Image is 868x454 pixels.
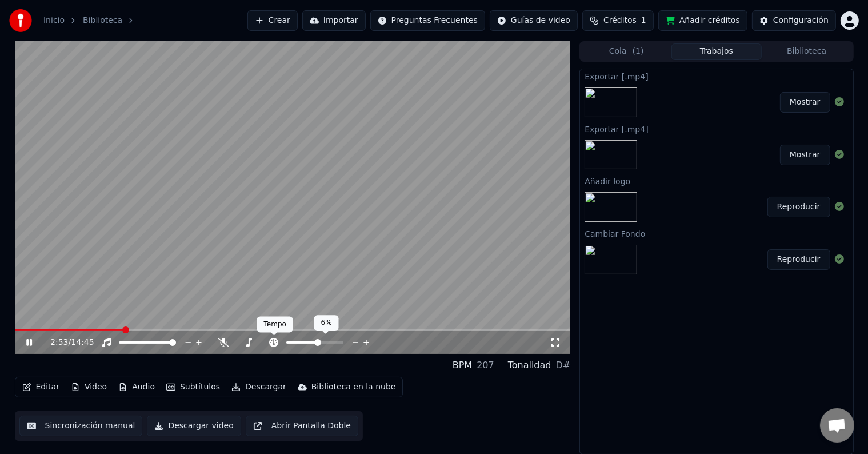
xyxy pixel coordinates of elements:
[162,379,225,395] button: Subtítulos
[762,43,852,60] button: Biblioteca
[477,359,494,372] div: 207
[83,15,122,26] a: Biblioteca
[780,92,830,113] button: Mostrar
[633,46,644,57] span: ( 1 )
[302,10,366,31] button: Importar
[19,416,143,436] button: Sincronización manual
[227,379,291,395] button: Descargar
[18,379,64,395] button: Editar
[490,10,578,31] button: Guías de video
[50,337,78,348] div: /
[820,408,854,443] a: Chat abierto
[580,69,853,83] div: Exportar [.mp4]
[773,15,829,26] div: Configuración
[246,416,358,436] button: Abrir Pantalla Doble
[314,315,339,331] div: 6%
[556,359,571,372] div: D#
[752,10,836,31] button: Configuración
[582,10,654,31] button: Créditos1
[603,15,637,26] span: Créditos
[247,10,298,31] button: Crear
[780,145,830,165] button: Mostrar
[9,9,32,32] img: youka
[641,15,646,26] span: 1
[767,197,830,217] button: Reproducir
[43,15,141,26] nav: breadcrumb
[580,226,853,240] div: Cambiar Fondo
[147,416,241,436] button: Descargar video
[453,359,472,372] div: BPM
[43,15,65,26] a: Inicio
[508,359,551,372] div: Tonalidad
[671,43,762,60] button: Trabajos
[311,381,396,393] div: Biblioteca en la nube
[370,10,485,31] button: Preguntas Frecuentes
[581,43,671,60] button: Cola
[580,174,853,188] div: Añadir logo
[71,337,94,348] span: 14:45
[767,249,830,270] button: Reproducir
[66,379,111,395] button: Video
[257,317,293,333] div: Tempo
[114,379,159,395] button: Audio
[658,10,747,31] button: Añadir créditos
[580,122,853,136] div: Exportar [.mp4]
[50,337,68,348] span: 2:53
